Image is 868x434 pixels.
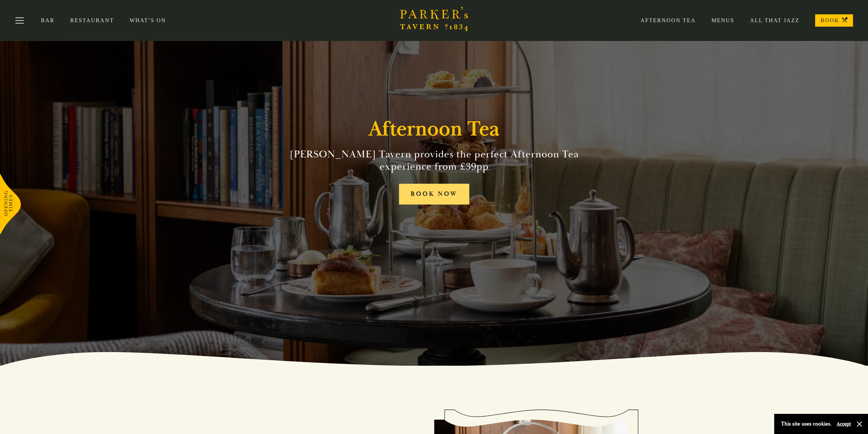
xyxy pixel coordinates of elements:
[837,421,851,427] button: Accept
[369,117,500,141] h1: Afternoon Tea
[279,148,590,173] h2: [PERSON_NAME] Tavern provides the perfect Afternoon Tea experience from £39pp
[856,421,863,428] button: Close and accept
[399,184,469,205] a: BOOK NOW
[781,419,832,429] p: This site uses cookies.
